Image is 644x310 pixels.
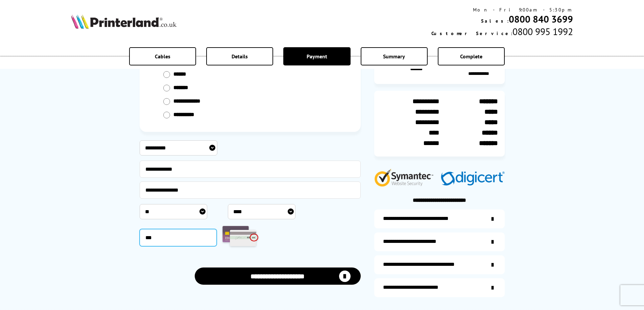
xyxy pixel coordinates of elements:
a: secure-website [374,278,505,297]
img: Printerland Logo [71,14,176,29]
a: additional-ink [374,209,505,228]
a: additional-cables [374,255,505,274]
a: items-arrive [374,232,505,251]
span: Complete [460,53,482,60]
span: Payment [307,53,327,60]
a: 0800 840 3699 [509,13,573,25]
div: Mon - Fri 9:00am - 5:30pm [431,7,573,13]
span: Customer Service: [431,30,512,36]
span: 0800 995 1992 [512,25,573,38]
span: Cables [155,53,170,60]
span: Details [232,53,248,60]
span: Summary [383,53,405,60]
span: Sales: [481,18,509,24]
